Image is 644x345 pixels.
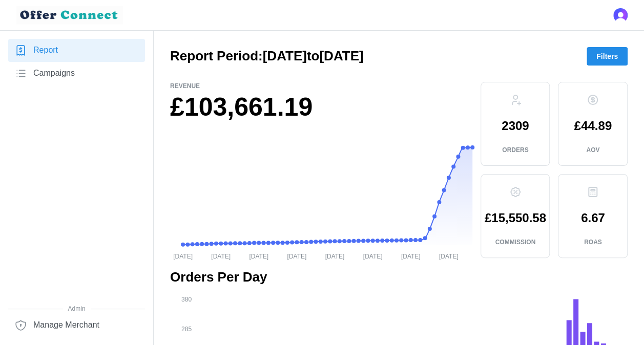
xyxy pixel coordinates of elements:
tspan: [DATE] [173,252,193,260]
tspan: [DATE] [211,252,231,260]
tspan: 285 [181,326,192,333]
span: Report [33,44,58,57]
tspan: [DATE] [249,252,268,260]
p: Orders [502,146,528,155]
tspan: [DATE] [287,252,306,260]
span: Manage Merchant [33,319,99,332]
p: ROAS [584,238,602,247]
p: £44.89 [574,120,612,132]
img: 's logo [613,8,628,23]
a: Manage Merchant [8,314,145,337]
tspan: [DATE] [439,252,459,260]
button: Filters [587,47,628,66]
p: Commission [495,238,535,247]
h1: £103,661.19 [170,91,472,124]
h2: Report Period: [DATE] to [DATE] [170,47,363,65]
a: Campaigns [8,62,145,85]
tspan: [DATE] [401,252,421,260]
p: £15,550.58 [485,212,546,224]
tspan: [DATE] [363,252,383,260]
tspan: [DATE] [325,252,345,260]
tspan: 380 [181,295,192,303]
a: Report [8,39,145,62]
span: Campaigns [33,67,75,80]
h2: Orders Per Day [170,268,628,286]
p: Revenue [170,82,472,91]
img: loyalBe Logo [16,6,123,24]
p: 6.67 [581,212,605,224]
p: AOV [586,146,599,155]
button: Open user button [613,8,628,23]
p: 2309 [502,120,529,132]
span: Filters [596,48,618,65]
span: Admin [8,304,145,314]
